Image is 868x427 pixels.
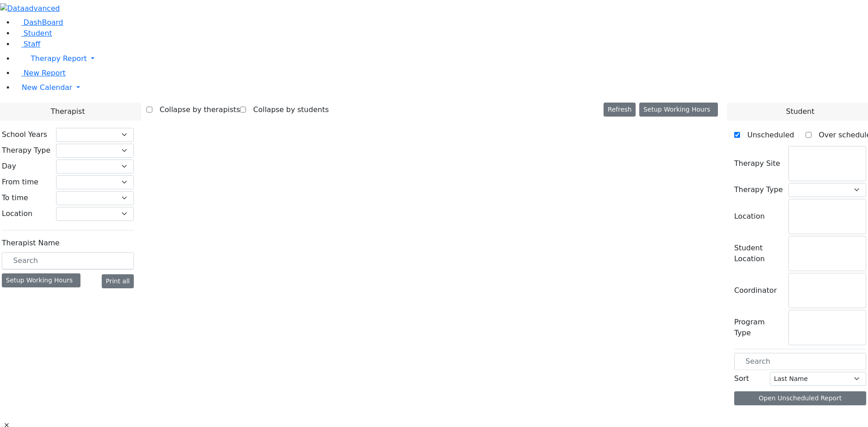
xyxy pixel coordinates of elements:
span: Staff [24,40,40,48]
label: Coordinator [734,285,777,296]
label: Sort [734,373,749,384]
input: Search [734,353,866,370]
label: Program Type [734,317,783,338]
label: Therapist Name [2,238,60,249]
a: Student [14,29,52,38]
span: DashBoard [24,18,63,27]
label: Location [734,211,765,222]
label: Location [2,208,33,219]
input: Search [2,252,134,269]
span: Student [24,29,52,38]
a: New Report [14,69,66,77]
label: Therapy Type [734,184,783,195]
span: Student [786,106,814,117]
a: Therapy Report [14,50,868,68]
label: Collapse by students [246,103,329,117]
div: Setup Working Hours [2,273,80,287]
button: Refresh [604,103,636,117]
span: Therapy Report [31,54,87,63]
label: School Years [2,129,47,140]
span: New Calendar [22,83,72,92]
button: Setup Working Hours [639,103,718,117]
label: Therapy Site [734,158,780,169]
label: Student Location [734,243,783,264]
label: Day [2,161,16,172]
a: New Calendar [14,79,868,97]
label: From time [2,177,38,188]
label: Therapy Type [2,145,51,156]
button: Open Unscheduled Report [734,391,866,405]
button: Print all [102,274,134,288]
a: DashBoard [14,18,63,27]
a: Staff [14,40,40,48]
span: New Report [24,69,66,77]
span: Therapist [51,106,85,117]
label: Collapse by therapists [152,103,240,117]
label: Unscheduled [740,128,794,142]
label: To time [2,192,28,203]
